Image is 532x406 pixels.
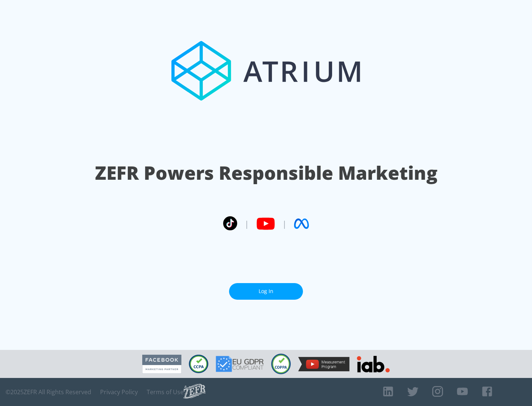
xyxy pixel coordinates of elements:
a: Terms of Use [147,388,184,396]
img: Facebook Marketing Partner [142,355,181,374]
img: IAB [357,356,390,372]
h1: ZEFR Powers Responsible Marketing [95,160,437,186]
img: YouTube Measurement Program [298,357,349,371]
a: Privacy Policy [100,388,138,396]
img: CCPA Compliant [189,355,208,373]
span: | [282,218,287,229]
a: Log In [229,283,303,300]
img: COPPA Compliant [271,354,291,374]
span: © 2025 ZEFR All Rights Reserved [6,388,91,396]
img: GDPR Compliant [216,356,264,372]
span: | [245,218,249,229]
